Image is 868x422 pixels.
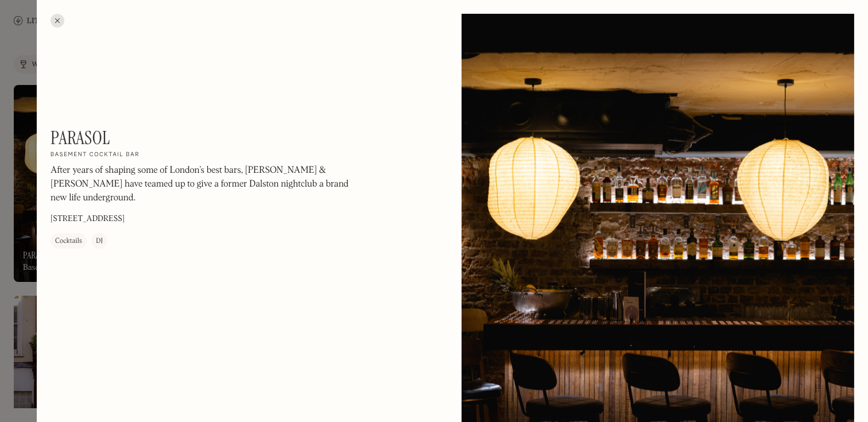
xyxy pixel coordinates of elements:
[51,213,125,225] p: [STREET_ADDRESS]
[51,127,110,149] h1: Parasol
[55,235,82,247] div: Cocktails
[51,164,361,205] p: After years of shaping some of London’s best bars, [PERSON_NAME] & [PERSON_NAME] have teamed up t...
[51,151,139,159] h2: Basement cocktail bar
[96,235,103,247] div: DJ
